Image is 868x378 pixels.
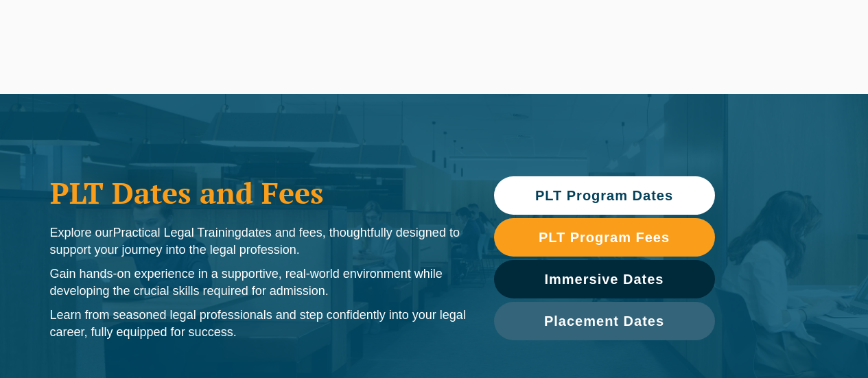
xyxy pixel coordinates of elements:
span: Practical Legal Training [113,226,242,239]
a: Immersive Dates [494,260,715,298]
a: PLT Program Dates [494,176,715,215]
a: Placement Dates [494,302,715,340]
span: Placement Dates [544,314,664,328]
span: Immersive Dates [545,272,664,286]
h1: PLT Dates and Fees [50,176,467,210]
span: PLT Program Dates [535,189,673,202]
p: Learn from seasoned legal professionals and step confidently into your legal career, fully equipp... [50,307,467,341]
p: Explore our dates and fees, thoughtfully designed to support your journey into the legal profession. [50,224,467,259]
p: Gain hands-on experience in a supportive, real-world environment while developing the crucial ski... [50,265,467,300]
a: PLT Program Fees [494,218,715,257]
span: PLT Program Fees [539,231,670,244]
